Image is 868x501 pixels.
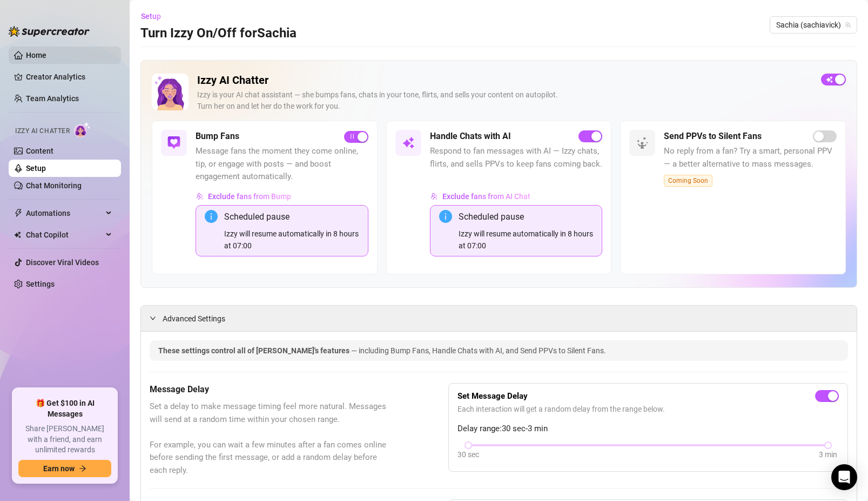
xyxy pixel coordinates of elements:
[150,400,394,477] span: Set a delay to make message timing feel more natural. Messages will send at a random time within ...
[26,164,46,173] a: Setup
[197,89,812,112] div: Izzy is your AI chat assistant — she bumps fans, chats in your tone, flirts, and sells your conte...
[18,460,111,477] button: Earn nowarrow-right
[831,464,857,490] div: Open Intercom Messenger
[819,449,837,460] div: 3 min
[224,210,359,223] div: Scheduled pause
[15,126,70,136] span: Izzy AI Chatter
[196,193,204,200] img: svg%3e
[163,313,225,325] span: Advanced Settings
[430,188,531,205] button: Exclude fans from AI Chat
[26,205,103,222] span: Automations
[430,130,511,143] h5: Handle Chats with AI
[9,26,90,37] img: logo-BBDzfeDw.svg
[14,231,21,239] img: Chat Copilot
[140,8,170,25] button: Setup
[208,192,291,201] span: Exclude fans from Bump
[776,17,851,33] span: Sachia (sachiavick)
[158,346,351,355] span: These settings control all of [PERSON_NAME]'s features
[196,130,239,143] h5: Bump Fans
[459,228,594,252] div: Izzy will resume automatically in 8 hours at 07:00
[18,398,111,419] span: 🎁 Get $100 in AI Messages
[26,94,79,103] a: Team Analytics
[26,68,112,85] a: Creator Analytics
[26,280,55,288] a: Settings
[457,403,839,415] span: Each interaction will get a random delay from the range below.
[636,136,649,149] img: svg%3e
[402,136,415,149] img: svg%3e
[150,312,163,324] div: expanded
[845,22,851,28] span: team
[26,147,53,155] a: Content
[26,51,46,60] a: Home
[430,193,438,200] img: svg%3e
[664,175,712,187] span: Coming Soon
[43,464,75,473] span: Earn now
[79,465,86,472] span: arrow-right
[14,209,23,217] span: thunderbolt
[141,12,161,21] span: Setup
[439,210,452,223] span: info-circle
[26,181,82,190] a: Chat Monitoring
[74,122,91,137] img: AI Chatter
[152,74,189,110] img: Izzy AI Chatter
[457,449,479,460] div: 30 sec
[457,423,839,436] span: Delay range: 30 sec - 3 min
[140,25,297,42] h3: Turn Izzy On/Off for Sachia
[459,210,594,223] div: Scheduled pause
[18,424,111,456] span: Share [PERSON_NAME] with a friend, and earn unlimited rewards
[664,130,762,143] h5: Send PPVs to Silent Fans
[197,74,812,87] h2: Izzy AI Chatter
[205,210,218,223] span: info-circle
[457,391,528,401] strong: Set Message Delay
[442,192,530,201] span: Exclude fans from AI Chat
[167,136,180,149] img: svg%3e
[196,188,292,205] button: Exclude fans from Bump
[351,346,606,355] span: — including Bump Fans, Handle Chats with AI, and Send PPVs to Silent Fans.
[150,383,394,396] h5: Message Delay
[196,145,368,183] span: Message fans the moment they come online, tip, or engage with posts — and boost engagement automa...
[26,258,99,267] a: Discover Viral Videos
[430,145,603,170] span: Respond to fan messages with AI — Izzy chats, flirts, and sells PPVs to keep fans coming back.
[150,315,156,321] span: expanded
[224,228,359,252] div: Izzy will resume automatically in 8 hours at 07:00
[664,145,837,170] span: No reply from a fan? Try a smart, personal PPV — a better alternative to mass messages.
[26,226,103,243] span: Chat Copilot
